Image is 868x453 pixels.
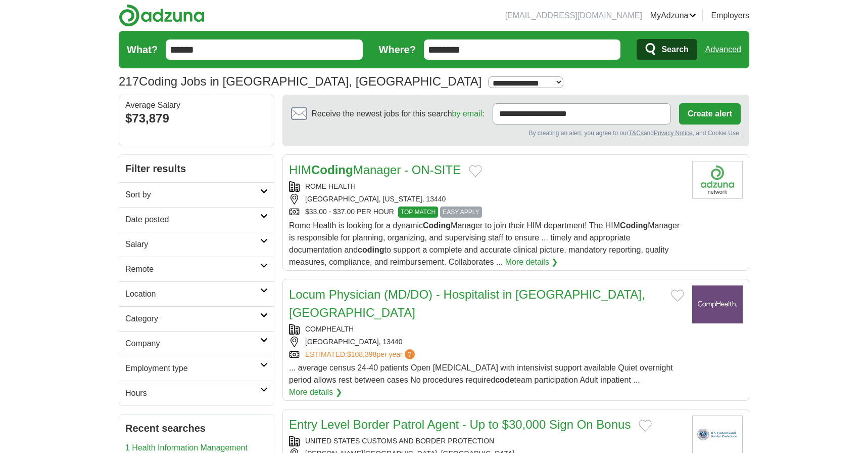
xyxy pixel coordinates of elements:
a: Company [119,331,274,356]
strong: code [495,376,514,384]
span: EASY APPLY [440,207,481,218]
a: T&Cs [629,130,644,137]
button: Add to favorite jobs [671,290,684,302]
label: Where? [379,42,416,57]
button: Add to favorite jobs [469,165,482,177]
img: Company logo [692,161,743,199]
a: MyAdzuna [650,10,697,22]
button: Add to favorite jobs [639,420,652,432]
h2: Remote [125,263,260,275]
strong: Coding [620,221,648,230]
a: More details ❯ [505,256,558,268]
div: Average Salary [125,101,268,109]
strong: Coding [311,163,353,177]
button: Create alert [679,103,741,125]
a: Location [119,281,274,306]
strong: Coding [423,221,451,230]
div: ROME HEALTH [289,181,684,192]
h2: Filter results [119,155,274,182]
a: Remote [119,257,274,281]
a: Employment type [119,356,274,381]
a: by email [452,109,483,118]
button: Search [637,39,697,60]
h2: Recent searches [125,421,268,436]
h2: Hours [125,387,260,399]
div: $33.00 - $37.00 PER HOUR [289,207,684,218]
a: Advanced [705,39,741,60]
div: $73,879 [125,109,268,128]
h2: Sort by [125,189,260,201]
a: Date posted [119,207,274,232]
a: More details ❯ [289,386,342,398]
div: [GEOGRAPHIC_DATA], 13440 [289,337,684,347]
a: Hours [119,381,274,405]
a: UNITED STATES CUSTOMS AND BORDER PROTECTION [305,437,494,445]
a: Category [119,306,274,331]
span: $108,398 [347,350,376,358]
div: [GEOGRAPHIC_DATA], [US_STATE], 13440 [289,194,684,204]
li: [EMAIL_ADDRESS][DOMAIN_NAME] [505,10,642,22]
img: CompHealth logo [692,285,743,323]
span: ? [405,349,415,359]
strong: coding [358,245,384,254]
a: COMPHEALTH [305,325,354,333]
img: Adzuna logo [119,4,205,27]
label: What? [127,42,158,57]
span: TOP MATCH [398,207,438,218]
a: Salary [119,232,274,257]
span: 217 [119,72,139,91]
h1: Coding Jobs in [GEOGRAPHIC_DATA], [GEOGRAPHIC_DATA] [119,74,481,88]
div: By creating an alert, you agree to our and , and Cookie Use. [291,129,741,138]
h2: Category [125,313,260,325]
span: Receive the newest jobs for this search : [311,108,484,120]
h2: Company [125,338,260,350]
h2: Salary [125,238,260,251]
a: Employers [711,10,749,22]
h2: Employment type [125,362,260,375]
a: ESTIMATED:$108,398per year? [305,349,417,360]
a: Locum Physician (MD/DO) - Hospitalist in [GEOGRAPHIC_DATA], [GEOGRAPHIC_DATA] [289,287,645,319]
span: ... average census 24-40 patients Open [MEDICAL_DATA] with intensivist support available Quiet ov... [289,363,673,384]
span: Search [661,39,688,60]
a: Sort by [119,182,274,207]
h2: Location [125,288,260,300]
a: Entry Level Border Patrol Agent - Up to $30,000 Sign On Bonus [289,418,631,431]
span: Rome Health is looking for a dynamic Manager to join their HIM department! The HIM Manager is res... [289,221,680,266]
h2: Date posted [125,214,260,226]
a: Privacy Notice [654,130,693,137]
a: HIMCodingManager - ON-SITE [289,163,461,177]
